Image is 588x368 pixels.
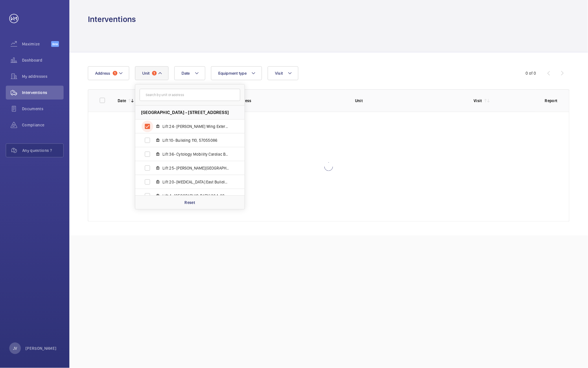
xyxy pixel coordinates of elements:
[162,179,230,185] span: Lift 20- [MEDICAL_DATA] East Building 334, 73592312
[162,193,230,199] span: Lift 4- [GEOGRAPHIC_DATA] 364, 82481553
[22,90,64,95] span: Interventions
[162,124,230,129] span: Lift 24- [PERSON_NAME] Wing External Glass Building 201, 14564081
[355,98,465,104] p: Unit
[142,71,150,76] span: Unit
[545,98,558,104] p: Report
[22,106,64,112] span: Documents
[152,71,157,76] span: 1
[22,148,63,153] span: Any questions ?
[51,41,59,47] span: Beta
[162,137,230,143] span: Lift 10- Building 110, 57055086
[218,71,247,76] span: Equipment type
[140,89,240,101] input: Search by unit or address
[135,66,169,80] button: Unit1
[22,57,64,63] span: Dashboard
[22,41,51,47] span: Maximize
[95,71,110,76] span: Address
[174,66,205,80] button: Date
[275,71,283,76] span: Visit
[88,14,136,25] h1: Interventions
[474,98,482,104] p: Visit
[268,66,298,80] button: Visit
[526,70,536,76] div: 0 of 0
[211,66,262,80] button: Equipment type
[162,151,230,157] span: Lift 36- Cytology Mobility Cardiac Building 201, 79767060
[182,71,190,76] span: Date
[141,109,229,115] span: [GEOGRAPHIC_DATA] - [STREET_ADDRESS]
[118,98,126,104] p: Date
[88,66,129,80] button: Address1
[236,98,346,104] p: Address
[22,122,64,128] span: Compliance
[22,73,64,79] span: My addresses
[162,165,230,171] span: Lift 25- [PERSON_NAME][GEOGRAPHIC_DATA] 369, 60760206
[25,345,57,351] p: [PERSON_NAME]
[113,71,117,76] span: 1
[184,200,195,205] p: Reset
[13,345,17,351] p: JV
